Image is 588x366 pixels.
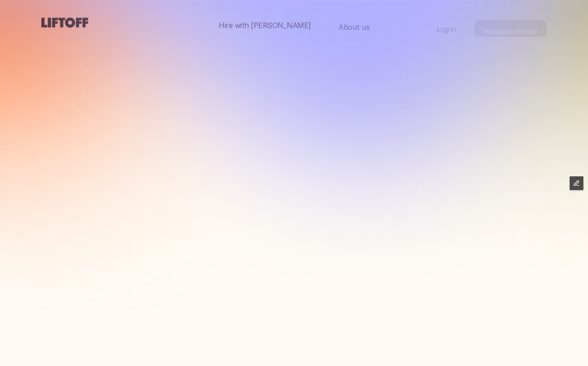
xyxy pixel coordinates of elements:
[237,83,252,115] span: a
[322,115,339,147] span: u
[215,83,232,115] span: g
[190,83,198,115] span: i
[423,83,440,115] span: g
[474,20,547,43] a: Request access
[194,115,211,147] span: h
[397,115,404,147] span: .
[252,83,269,115] span: n
[398,83,407,115] span: i
[211,115,226,147] span: a
[241,115,252,147] span: f
[269,83,286,115] span: d
[148,83,171,115] span: H
[305,115,322,147] span: h
[332,83,355,115] span: w
[355,83,371,115] span: o
[570,176,583,190] button: Edit Framer Content
[425,18,467,40] a: Nav Link
[184,115,194,147] span: t
[287,115,300,147] span: s
[219,20,311,31] p: Hire with [PERSON_NAME]
[436,23,456,34] p: Log in
[291,83,308,115] span: n
[198,83,215,115] span: n
[339,22,369,33] p: About us
[252,115,266,147] span: e
[365,115,380,147] span: a
[328,16,380,38] a: Nav Link
[322,83,332,115] span: t
[208,14,322,36] a: Nav Link
[406,83,423,115] span: n
[371,83,382,115] span: r
[279,115,287,147] span: l
[23,159,565,170] p: Find incredible people, through trusted connections.
[308,83,322,115] span: e
[339,115,366,147] span: m
[180,83,191,115] span: r
[266,115,279,147] span: e
[484,26,537,37] p: Request access
[380,115,397,147] span: n
[171,83,180,115] span: i
[382,83,398,115] span: k
[226,115,236,147] span: t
